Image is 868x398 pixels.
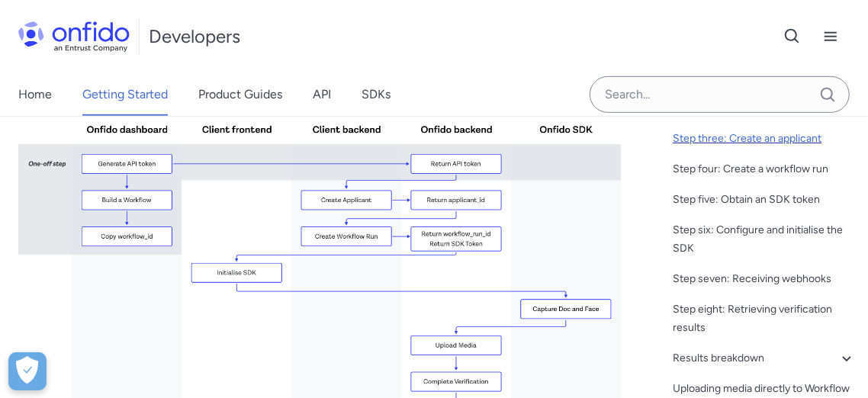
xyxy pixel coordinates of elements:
a: Product Guides [198,73,282,116]
input: Onfido search input field [590,76,850,113]
a: Home [18,73,52,116]
a: Step six: Configure and initialise the SDK [673,221,856,258]
button: Open navigation menu button [812,18,850,56]
h1: Developers [149,24,240,49]
button: Open Preferences [8,352,47,390]
a: Step five: Obtain an SDK token [673,191,856,209]
a: SDKs [362,73,391,116]
a: Getting Started [82,73,168,116]
a: API [313,73,331,116]
a: Step three: Create an applicant [673,130,856,148]
svg: Open search button [783,27,802,46]
a: Step eight: Retrieving verification results [673,300,856,337]
img: Onfido Logo [18,21,130,52]
svg: Open navigation menu button [821,27,840,46]
a: Results breakdown [673,349,856,368]
a: Step seven: Receiving webhooks [673,270,856,288]
a: Step four: Create a workflow run [673,160,856,178]
button: Open search button [773,18,812,56]
div: Cookie Preferences [8,352,47,390]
